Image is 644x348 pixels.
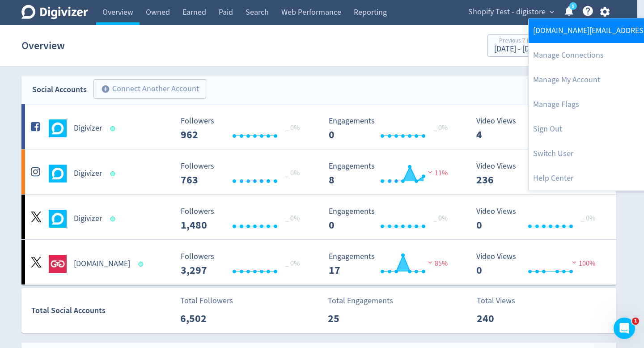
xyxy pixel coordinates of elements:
[632,318,639,325] span: 1
[614,318,635,339] iframe: Intercom live chat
